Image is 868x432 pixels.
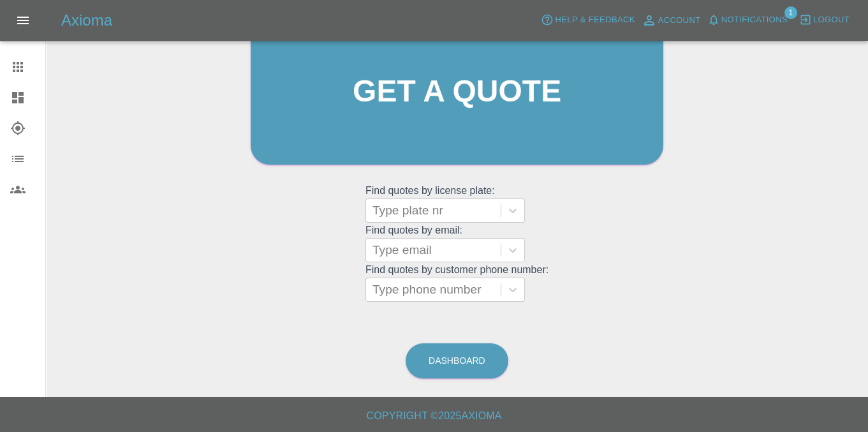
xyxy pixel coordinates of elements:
[796,10,853,30] button: Logout
[538,10,638,30] button: Help & Feedback
[406,343,508,378] a: Dashboard
[555,13,635,27] span: Help & Feedback
[704,10,791,30] button: Notifications
[784,6,797,19] span: 1
[8,5,38,36] button: Open drawer
[721,13,788,27] span: Notifications
[365,264,548,302] grid: Find quotes by customer phone number:
[365,225,548,262] grid: Find quotes by email:
[638,10,704,31] a: Account
[10,407,858,425] h6: Copyright © 2025 Axioma
[365,185,548,223] grid: Find quotes by license plate:
[813,13,850,27] span: Logout
[61,10,112,31] h5: Axioma
[658,13,701,28] span: Account
[251,19,663,165] a: Get a quote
